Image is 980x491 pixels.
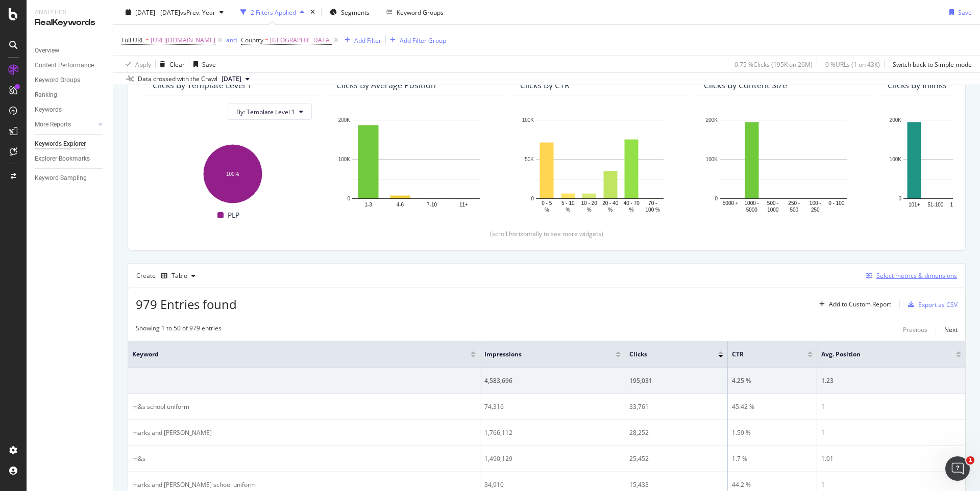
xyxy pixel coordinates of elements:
[236,4,308,20] button: 2 Filters Applied
[484,402,621,411] div: 74,316
[228,104,312,120] button: By: Template Level 1
[241,36,263,44] span: Country
[340,34,381,46] button: Add Filter
[927,202,944,208] text: 51-100
[629,454,723,463] div: 25,452
[336,115,496,214] div: A chart.
[821,454,961,463] div: 1.01
[35,153,106,164] a: Explorer Bookmarks
[132,480,476,489] div: marks and [PERSON_NAME] school uniform
[138,74,217,84] div: Data crossed with the Crawl
[629,428,723,437] div: 28,252
[484,376,621,385] div: 4,583,696
[400,36,446,44] div: Add Filter Group
[904,296,958,313] button: Export as CSV
[522,117,534,123] text: 100K
[876,271,957,280] div: Select metrics & dimensions
[484,454,621,463] div: 1,490,129
[132,402,476,411] div: m&s school uniform
[732,428,813,437] div: 1.59 %
[958,8,972,16] div: Save
[889,56,972,72] button: Switch back to Simple mode
[169,60,185,68] div: Clear
[484,428,621,437] div: 1,766,112
[35,153,90,164] div: Explorer Bookmarks
[566,207,570,213] text: %
[135,60,151,68] div: Apply
[890,117,902,123] text: 200K
[898,196,901,201] text: 0
[121,56,151,72] button: Apply
[136,268,200,284] div: Create
[828,200,845,206] text: 0 - 100
[35,119,71,130] div: More Reports
[35,173,87,184] div: Keyword Sampling
[525,157,534,162] text: 50K
[862,270,957,282] button: Select metrics & dimensions
[732,350,792,359] span: CTR
[156,56,185,72] button: Clear
[734,60,813,68] div: 0.75 % Clicks ( 195K on 26M )
[909,202,920,208] text: 101+
[732,454,813,463] div: 1.7 %
[732,402,813,411] div: 45.42 %
[397,8,444,16] div: Keyword Groups
[484,350,600,359] span: Impressions
[35,45,59,56] div: Overview
[157,268,200,284] button: Table
[944,324,958,336] button: Next
[704,115,863,214] svg: A chart.
[226,36,237,44] div: and
[132,428,476,437] div: marks and [PERSON_NAME]
[35,139,86,149] div: Keywords Explorer
[121,36,144,44] span: Full URL
[629,350,703,359] span: Clicks
[890,157,902,162] text: 100K
[893,60,972,68] div: Switch back to Simple mode
[226,35,237,45] button: and
[732,480,813,489] div: 44.2 %
[180,8,215,16] span: vs Prev. Year
[520,115,679,214] div: A chart.
[811,207,820,213] text: 250
[542,200,552,206] text: 0 - 5
[236,108,295,116] span: By: Template Level 1
[308,7,317,17] div: times
[821,350,941,359] span: Avg. Position
[561,200,575,206] text: 5 - 10
[171,273,187,279] div: Table
[151,33,215,47] span: [URL][DOMAIN_NAME]
[132,350,455,359] span: Keyword
[189,56,216,72] button: Save
[732,376,813,385] div: 4.25 %
[945,456,970,481] iframe: Intercom live chat
[602,200,619,206] text: 20 - 40
[35,173,106,184] a: Keyword Sampling
[587,207,592,213] text: %
[386,34,446,46] button: Add Filter Group
[484,480,621,489] div: 34,910
[715,196,718,201] text: 0
[545,207,549,213] text: %
[35,60,94,71] div: Content Performance
[767,200,779,206] text: 500 -
[624,200,640,206] text: 40 - 70
[608,207,612,213] text: %
[903,324,927,336] button: Previous
[629,376,723,385] div: 195,031
[354,36,381,44] div: Add Filter
[341,8,370,16] span: Segments
[825,60,880,68] div: 0 % URLs ( 1 on 43K )
[35,90,57,100] div: Ranking
[135,8,180,16] span: [DATE] - [DATE]
[35,90,106,100] a: Ranking
[531,196,534,201] text: 0
[347,196,350,201] text: 0
[121,4,228,20] button: [DATE] - [DATE]vsPrev. Year
[821,428,961,437] div: 1
[821,376,961,385] div: 1.23
[944,325,958,334] div: Next
[136,296,237,313] span: 979 Entries found
[382,4,448,20] button: Keyword Groups
[646,207,660,213] text: 100 %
